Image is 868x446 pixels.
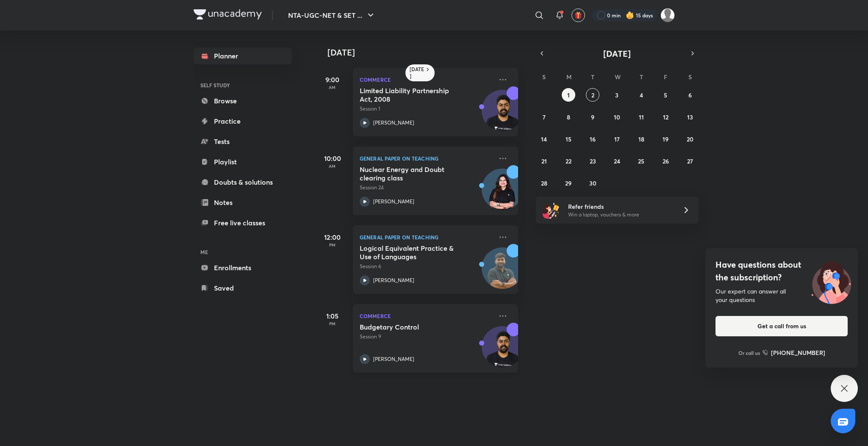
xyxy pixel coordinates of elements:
p: [PERSON_NAME] [373,119,414,127]
img: Company Logo [194,9,262,19]
p: AM [316,163,349,169]
button: September 16, 2025 [586,132,599,146]
button: September 15, 2025 [562,132,575,146]
abbr: September 6, 2025 [688,91,692,99]
p: Commerce [360,311,493,321]
button: September 24, 2025 [610,154,624,168]
p: Session 1 [360,105,493,113]
abbr: September 19, 2025 [663,135,668,143]
button: September 14, 2025 [537,132,551,146]
p: Win a laptop, vouchers & more [568,211,672,219]
abbr: September 16, 2025 [590,135,596,143]
abbr: September 28, 2025 [541,179,547,187]
p: PM [316,321,349,326]
abbr: September 2, 2025 [591,91,594,99]
button: September 3, 2025 [610,88,624,102]
a: Tests [194,133,292,150]
h5: Logical Equivalent Practice & Use of Languages [360,244,465,261]
abbr: September 21, 2025 [541,157,547,165]
a: Doubts & solutions [194,174,292,191]
abbr: September 17, 2025 [614,135,620,143]
img: streak [626,11,634,19]
abbr: September 11, 2025 [639,113,644,121]
img: avatar [574,11,582,19]
abbr: Saturday [688,73,692,81]
abbr: Thursday [640,73,643,81]
a: Saved [194,280,292,296]
abbr: September 8, 2025 [567,113,570,121]
a: Free live classes [194,214,292,231]
abbr: September 20, 2025 [687,135,693,143]
button: September 8, 2025 [562,110,575,124]
a: Practice [194,113,292,130]
img: ttu_illustration_new.svg [804,258,858,304]
h6: SELF STUDY [194,78,292,92]
abbr: September 4, 2025 [640,91,643,99]
button: September 21, 2025 [537,154,551,168]
p: Session 6 [360,263,493,270]
button: avatar [571,8,585,22]
button: [DATE] [548,47,687,59]
button: September 11, 2025 [635,110,648,124]
button: September 5, 2025 [659,88,672,102]
h5: Limited Liability Partnership Act, 2008 [360,86,465,103]
abbr: Friday [664,73,667,81]
h5: 12:00 [316,232,349,242]
img: Avatar [482,94,523,135]
h5: Budgetary Control [360,323,465,331]
button: September 23, 2025 [586,154,599,168]
a: Notes [194,194,292,211]
button: September 19, 2025 [659,132,672,146]
p: [PERSON_NAME] [373,355,414,363]
button: September 17, 2025 [610,132,624,146]
p: PM [316,242,349,247]
abbr: September 24, 2025 [614,157,620,165]
abbr: September 26, 2025 [663,157,669,165]
p: [PERSON_NAME] [373,277,414,284]
a: Playlist [194,153,292,170]
h5: Nuclear Energy and Doubt clearing class [360,165,465,182]
button: September 27, 2025 [683,154,697,168]
abbr: Wednesday [615,73,621,81]
abbr: September 23, 2025 [590,157,596,165]
h6: ME [194,245,292,259]
abbr: September 7, 2025 [543,113,546,121]
button: September 26, 2025 [659,154,672,168]
abbr: September 27, 2025 [687,157,693,165]
p: Session 9 [360,333,493,341]
abbr: Tuesday [591,73,594,81]
button: September 30, 2025 [586,176,599,190]
abbr: September 9, 2025 [591,113,594,121]
p: General Paper on Teaching [360,232,493,242]
abbr: September 14, 2025 [541,135,547,143]
a: [PHONE_NUMBER] [763,348,825,357]
button: September 2, 2025 [586,88,599,102]
button: September 12, 2025 [659,110,672,124]
abbr: Monday [566,73,571,81]
button: September 20, 2025 [683,132,697,146]
h4: Have questions about the subscription? [715,258,848,284]
abbr: September 3, 2025 [615,91,618,99]
abbr: September 29, 2025 [565,179,571,187]
abbr: September 1, 2025 [567,91,570,99]
button: September 18, 2025 [635,132,648,146]
h6: [PHONE_NUMBER] [771,348,825,357]
button: September 7, 2025 [537,110,551,124]
img: Sakshi Nath [660,8,675,22]
button: Get a call from us [715,316,848,336]
button: September 22, 2025 [562,154,575,168]
button: September 1, 2025 [562,88,575,102]
abbr: September 25, 2025 [638,157,644,165]
abbr: September 13, 2025 [687,113,693,121]
abbr: September 5, 2025 [664,91,667,99]
p: Commerce [360,75,493,85]
span: [DATE] [603,48,631,59]
button: September 10, 2025 [610,110,624,124]
h4: [DATE] [327,47,527,58]
button: September 4, 2025 [635,88,648,102]
abbr: September 12, 2025 [663,113,668,121]
p: AM [316,85,349,90]
a: Browse [194,92,292,109]
abbr: September 18, 2025 [638,135,644,143]
abbr: September 30, 2025 [589,179,596,187]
